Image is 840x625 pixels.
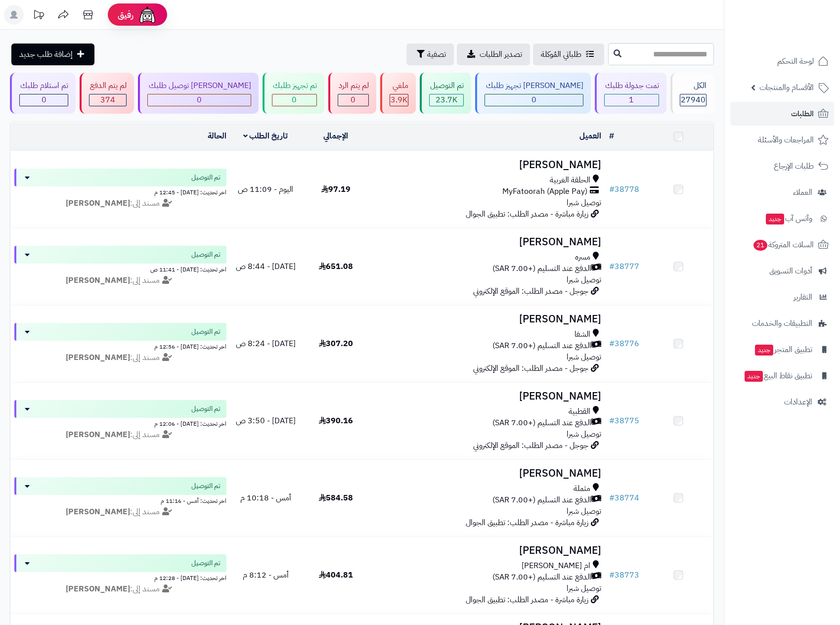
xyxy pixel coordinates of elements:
[480,48,522,60] span: تصدير الطلبات
[567,428,601,440] span: توصيل شبرا
[609,130,614,142] a: #
[522,560,590,572] span: ام [PERSON_NAME]
[375,236,601,248] h3: [PERSON_NAME]
[791,107,814,121] span: الطلبات
[26,5,51,27] a: تحديثات المنصة
[319,338,353,350] span: 307.20
[541,48,581,60] span: طلباتي المُوكلة
[148,94,250,106] div: 0
[191,250,221,260] span: تم التوصيل
[609,569,639,581] a: #38773
[609,261,639,272] a: #38777
[191,173,221,182] span: تم التوصيل
[7,275,234,286] div: مسند إلى:
[378,73,418,114] a: ملغي 3.9K
[574,483,590,494] span: مثملة
[569,406,590,417] span: القطبية
[466,208,588,220] span: زيارة مباشرة - مصدر الطلب: تطبيق الجوال
[609,338,639,350] a: #38776
[629,94,634,106] span: 1
[11,44,94,65] a: إضافة طلب جديد
[773,28,831,48] img: logo-2.png
[605,94,659,106] div: 1
[777,54,814,68] span: لوحة التحكم
[730,364,834,388] a: تطبيق نقاط البيعجديد
[7,198,234,209] div: مسند إلى:
[784,395,812,409] span: الإعدادات
[42,94,46,106] span: 0
[758,133,814,147] span: المراجعات والأسئلة
[236,261,296,272] span: [DATE] - 8:44 ص
[19,48,73,60] span: إضافة طلب جديد
[752,238,814,252] span: السلات المتروكة
[375,545,601,556] h3: [PERSON_NAME]
[609,415,639,427] a: #38775
[730,102,834,126] a: الطلبات
[730,390,834,414] a: الإعدادات
[730,233,834,257] a: السلات المتروكة21
[390,80,408,91] div: ملغي
[730,312,834,335] a: التطبيقات والخدمات
[793,185,812,199] span: العملاء
[730,259,834,283] a: أدوات التسويق
[14,186,226,197] div: اخر تحديث: [DATE] - 12:45 م
[100,94,115,106] span: 374
[680,80,707,91] div: الكل
[7,429,234,441] div: مسند إلى:
[765,212,812,225] span: وآتس آب
[473,285,588,297] span: جوجل - مصدر الطلب: الموقع الإلكتروني
[406,44,454,65] button: تصفية
[272,94,316,106] div: 0
[579,130,601,142] a: العميل
[147,80,251,91] div: [PERSON_NAME] توصيل طلبك
[321,183,351,195] span: 97.19
[466,517,588,529] span: زيارة مباشرة - مصدر الطلب: تطبيق الجوال
[391,94,407,106] span: 3.9K
[7,506,234,518] div: مسند إلى:
[66,583,130,595] strong: [PERSON_NAME]
[375,468,601,479] h3: [PERSON_NAME]
[609,415,615,427] span: #
[473,73,592,114] a: [PERSON_NAME] تجهيز طلبك 0
[567,582,601,594] span: توصيل شبرا
[752,316,812,330] span: التطبيقات والخدمات
[66,197,130,209] strong: [PERSON_NAME]
[351,94,355,106] span: 0
[66,352,130,363] strong: [PERSON_NAME]
[272,80,317,91] div: تم تجهيز طلبك
[609,183,615,195] span: #
[19,80,68,91] div: تم استلام طلبك
[745,371,763,382] span: جديد
[668,73,716,114] a: الكل27940
[136,73,260,114] a: [PERSON_NAME] توصيل طلبك 0
[323,130,348,142] a: الإجمالي
[531,94,536,106] span: 0
[609,261,615,272] span: #
[730,180,834,204] a: العملاء
[567,351,601,363] span: توصيل شبرا
[730,338,834,361] a: تطبيق المتجرجديد
[769,264,812,278] span: أدوات التسويق
[457,44,530,65] a: تصدير الطلبات
[375,159,601,171] h3: [PERSON_NAME]
[466,594,588,606] span: زيارة مباشرة - مصدر الطلب: تطبيق الجوال
[240,492,291,504] span: أمس - 10:18 م
[191,558,221,568] span: تم التوصيل
[261,73,326,114] a: تم تجهيز طلبك 0
[319,492,353,504] span: 584.58
[243,569,289,581] span: أمس - 8:12 م
[66,429,130,441] strong: [PERSON_NAME]
[236,415,296,427] span: [DATE] - 3:50 ص
[197,94,202,106] span: 0
[575,329,590,340] span: الشفا
[436,94,457,106] span: 23.7K
[338,94,368,106] div: 0
[326,73,378,114] a: لم يتم الرد 0
[66,274,130,286] strong: [PERSON_NAME]
[754,343,812,357] span: تطبيق المتجر
[208,130,226,142] a: الحالة
[292,94,297,106] span: 0
[609,569,615,581] span: #
[473,440,588,451] span: جوجل - مصدر الطلب: الموقع الإلكتروني
[753,240,767,251] span: 21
